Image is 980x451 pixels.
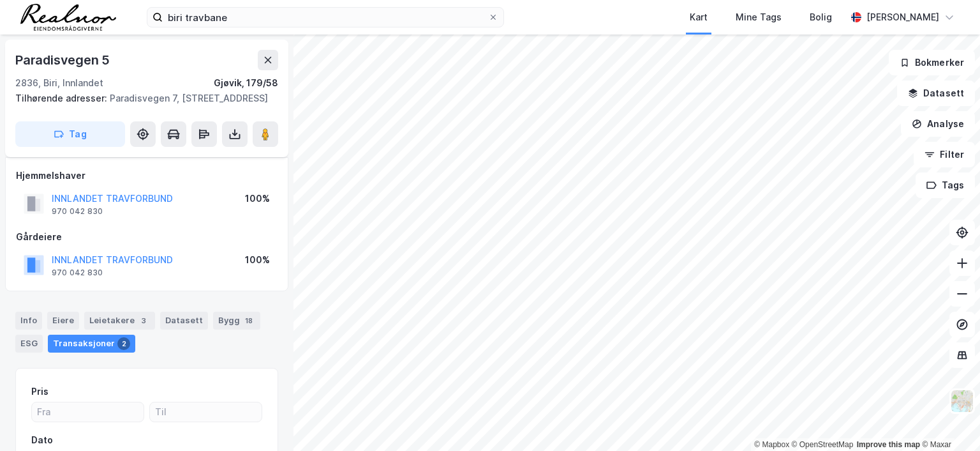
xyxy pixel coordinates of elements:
div: Mine Tags [736,10,782,25]
div: ESG [15,335,43,353]
div: 970 042 830 [52,206,103,217]
a: Improve this map [857,440,920,449]
img: realnor-logo.934646d98de889bb5806.png [20,4,116,31]
button: Tag [15,121,125,147]
button: Datasett [897,80,975,106]
div: [PERSON_NAME] [866,10,939,25]
div: 3 [137,314,150,327]
div: Paradisvegen 7, [STREET_ADDRESS] [15,91,268,106]
img: Z [950,389,974,413]
div: Eiere [47,312,79,330]
div: Dato [31,432,53,448]
iframe: Chat Widget [916,390,980,451]
span: Tilhørende adresser: [15,93,110,103]
input: Fra [32,402,144,422]
input: Søk på adresse, matrikkel, gårdeiere, leietakere eller personer [163,8,488,27]
div: 100% [245,191,270,206]
div: Pris [31,384,48,399]
a: Mapbox [754,440,789,449]
div: 970 042 830 [52,268,103,278]
div: Datasett [160,312,208,330]
div: 100% [245,252,270,268]
div: Transaksjoner [48,335,135,353]
div: 18 [242,314,255,327]
div: Kontrollprogram for chat [916,390,980,451]
div: Paradisvegen 5 [15,50,112,70]
div: 2 [117,337,130,350]
div: Gårdeiere [16,229,278,245]
button: Filter [914,142,975,167]
div: Info [15,312,42,330]
div: Kart [690,10,708,25]
div: Hjemmelshaver [16,168,278,183]
input: Til [150,402,262,422]
div: Bolig [810,10,832,25]
button: Tags [916,172,975,198]
div: Bygg [213,312,260,330]
a: OpenStreetMap [792,440,854,449]
div: Leietakere [84,312,155,330]
button: Bokmerker [889,50,975,75]
div: Gjøvik, 179/58 [214,75,278,91]
button: Analyse [901,111,975,137]
div: 2836, Biri, Innlandet [15,75,103,91]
